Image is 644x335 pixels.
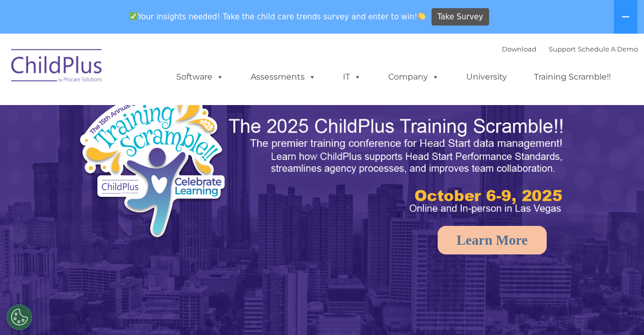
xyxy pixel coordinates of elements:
[7,304,32,330] button: Cookies Settings
[524,67,621,87] a: Training Scramble!!
[437,8,483,26] span: Take Survey
[378,67,449,87] a: Company
[502,45,638,53] font: |
[166,67,234,87] a: Software
[549,45,576,53] a: Support
[129,12,137,20] img: ✅
[333,67,371,87] a: IT
[578,45,638,53] a: Schedule A Demo
[125,7,430,27] span: Your insights needed! Take the child care trends survey and enter to win!
[240,67,326,87] a: Assessments
[438,226,547,254] a: Learn More
[6,42,108,93] img: ChildPlus by Procare Solutions
[142,67,173,75] span: Last name
[142,109,185,117] span: Phone number
[418,12,425,20] img: 👏
[502,45,536,53] a: Download
[432,8,489,26] a: Take Survey
[456,67,517,87] a: University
